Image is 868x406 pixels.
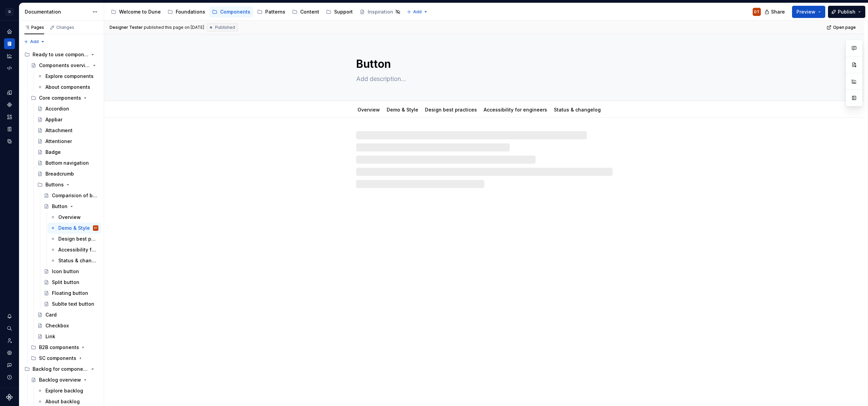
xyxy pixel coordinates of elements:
[792,6,825,18] button: Preview
[4,50,15,61] a: Analytics
[300,8,319,15] div: Content
[45,181,64,188] div: Buttons
[144,25,204,30] div: published this page on [DATE]
[35,82,101,93] a: About components
[28,353,101,364] div: SC components
[6,394,13,401] svg: Supernova Logo
[384,102,421,117] div: Demo & Style
[35,179,101,190] div: Buttons
[35,114,101,125] a: Appbar
[4,136,15,147] a: Data sources
[35,125,101,136] a: Attachment
[33,366,89,372] div: Backlog for components
[35,385,101,396] a: Explore backlog
[35,103,101,114] a: Accordion
[45,116,62,123] div: Appbar
[220,8,250,15] div: Components
[110,25,143,30] span: Designer Tester
[4,323,15,334] button: Search ⌘K
[413,9,422,15] span: Add
[176,8,205,15] div: Foundations
[35,168,101,179] a: Breadcrumb
[35,320,101,331] a: Checkbox
[35,309,101,320] a: Card
[405,7,430,17] button: Add
[39,355,76,362] div: SC components
[39,377,81,383] div: Backlog overview
[41,201,101,212] a: Button
[5,8,14,16] div: D
[4,87,15,98] div: Design tokens
[825,23,859,32] a: Open page
[1,4,18,19] button: D
[484,107,547,113] a: Accessibility for engineers
[368,8,393,15] div: Inspiration
[45,138,72,145] div: Attentioner
[4,360,15,370] button: Contact support
[25,8,89,15] div: Documentation
[334,8,353,15] div: Support
[47,223,101,234] a: Demo & StyleDT
[22,37,47,46] button: Add
[35,331,101,342] a: Link
[45,73,94,80] div: Explore components
[41,190,101,201] a: Comparision of buttons
[165,6,208,17] a: Foundations
[4,347,15,358] a: Settings
[4,335,15,346] a: Invite team
[45,322,69,329] div: Checkbox
[119,8,161,15] div: Welcome to Dune
[35,147,101,158] a: Badge
[58,236,97,242] div: Design best practices
[265,8,285,15] div: Patterns
[481,102,550,117] div: Accessibility for engineers
[35,136,101,147] a: Attentioner
[323,6,355,17] a: Support
[41,288,101,299] a: Floating button
[215,25,235,30] span: Published
[41,266,101,277] a: Icon button
[4,63,15,74] a: Code automation
[52,301,94,307] div: Sublte text button
[41,299,101,309] a: Sublte text button
[33,51,89,58] div: Ready to use components
[45,127,73,134] div: Attachment
[4,124,15,135] a: Storybook stories
[796,8,815,15] span: Preview
[58,214,81,221] div: Overview
[28,93,101,103] div: Core components
[4,111,15,122] div: Assets
[47,244,101,255] a: Accessibility for engineers
[28,60,101,71] a: Components overview
[58,246,97,253] div: Accessibility for engineers
[4,99,15,110] a: Components
[45,387,83,394] div: Explore backlog
[45,105,69,112] div: Accordion
[355,56,611,72] textarea: Button
[289,6,322,17] a: Content
[24,25,44,30] div: Pages
[108,6,163,17] a: Welcome to Dune
[838,8,855,15] span: Publish
[45,160,89,166] div: Bottom navigation
[551,102,603,117] div: Status & changelog
[47,234,101,244] a: Design best practices
[387,107,418,113] a: Demo & Style
[4,38,15,49] a: Documentation
[22,49,101,60] div: Ready to use components
[35,158,101,168] a: Bottom navigation
[45,170,74,177] div: Breadcrumb
[58,257,97,264] div: Status & changelog
[45,398,80,405] div: About backlog
[56,25,74,30] div: Changes
[4,26,15,37] div: Home
[58,225,90,231] div: Demo & Style
[39,62,90,69] div: Components overview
